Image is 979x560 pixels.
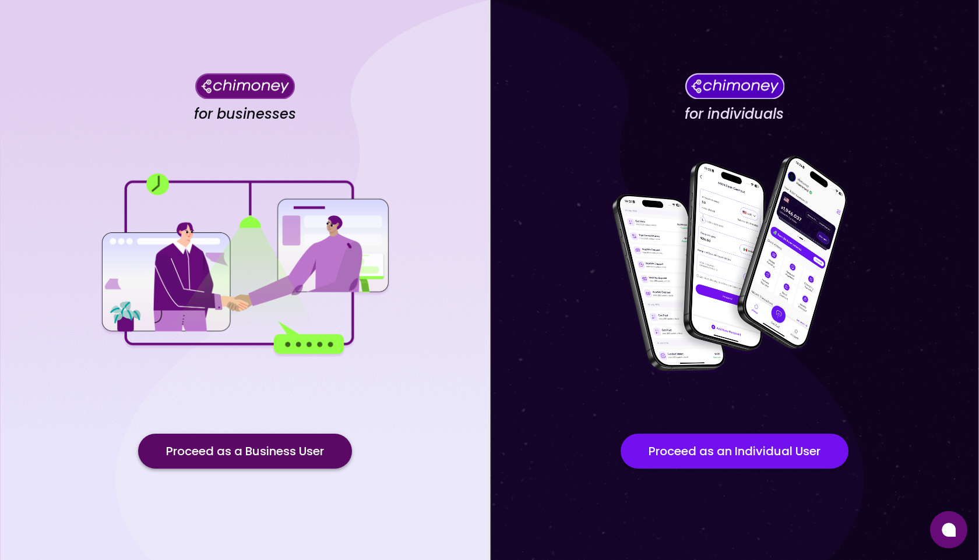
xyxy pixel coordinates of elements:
img: Chimoney for individuals [685,73,784,99]
h4: for individuals [685,105,784,123]
img: for businesses [99,173,390,357]
img: for individuals [589,149,880,382]
button: Proceed as an Individual User [621,434,848,469]
h4: for businesses [194,105,296,123]
img: Chimoney for businesses [195,73,295,99]
button: Proceed as a Business User [138,434,352,469]
button: Open chat window [930,511,967,548]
